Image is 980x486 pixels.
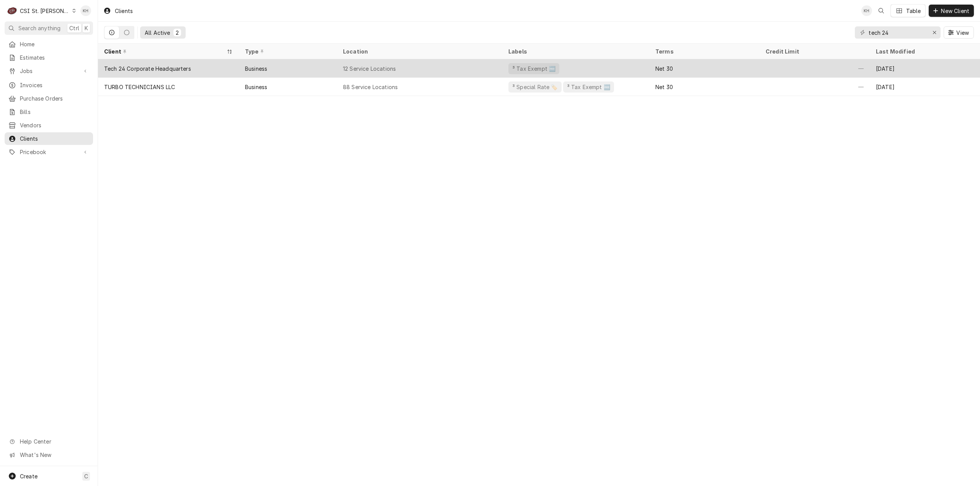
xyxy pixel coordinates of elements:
[929,5,974,17] button: New Client
[5,79,93,91] a: Invoices
[20,81,89,89] span: Invoices
[5,51,93,64] a: Estimates
[869,26,926,39] input: Keyword search
[939,7,971,15] span: New Client
[84,472,88,480] span: C
[18,24,60,32] span: Search anything
[566,83,611,91] div: ³ Tax Exempt 🆓
[944,26,974,39] button: View
[20,7,70,15] div: CSI St. [PERSON_NAME]
[5,146,93,158] a: Go to Pricebook
[20,54,89,62] span: Estimates
[5,106,93,118] a: Bills
[511,83,559,91] div: ³ Special Rate 🏷️
[343,65,396,73] div: 12 Service Locations
[955,29,970,37] span: View
[104,65,191,73] div: Tech 24 Corporate Headquarters
[20,148,78,156] span: Pricebook
[175,29,180,37] div: 2
[20,135,89,143] span: Clients
[80,5,91,16] div: KH
[928,26,941,39] button: Erase input
[20,67,78,75] span: Jobs
[104,83,175,91] div: TURBO TECHNICIANS LLC
[85,24,88,32] span: K
[145,29,170,37] div: All Active
[20,94,89,102] span: Purchase Orders
[5,92,93,105] a: Purchase Orders
[861,5,872,16] div: KH
[343,83,398,91] div: 88 Service Locations
[245,65,267,73] div: Business
[20,108,89,116] span: Bills
[20,437,88,445] span: Help Center
[5,435,93,448] a: Go to Help Center
[766,47,862,55] div: Credit Limit
[20,121,89,129] span: Vendors
[5,119,93,132] a: Vendors
[343,47,496,55] div: Location
[655,65,673,73] div: Net 30
[20,40,89,48] span: Home
[759,78,870,96] div: —
[759,59,870,78] div: —
[80,5,91,16] div: Kelsey Hetlage's Avatar
[7,5,18,16] div: CSI St. Louis's Avatar
[511,65,556,73] div: ³ Tax Exempt 🆓
[104,47,225,55] div: Client
[5,132,93,145] a: Clients
[7,5,18,16] div: C
[245,47,329,55] div: Type
[69,24,79,32] span: Ctrl
[655,47,752,55] div: Terms
[20,451,88,459] span: What's New
[245,83,267,91] div: Business
[870,78,980,96] div: [DATE]
[508,47,643,55] div: Labels
[861,5,872,16] div: Kelsey Hetlage's Avatar
[5,21,93,35] button: Search anythingCtrlK
[655,83,673,91] div: Net 30
[5,38,93,50] a: Home
[876,47,972,55] div: Last Modified
[5,65,93,77] a: Go to Jobs
[906,7,921,15] div: Table
[875,5,887,17] button: Open search
[870,59,980,78] div: [DATE]
[5,449,93,461] a: Go to What's New
[20,473,38,479] span: Create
